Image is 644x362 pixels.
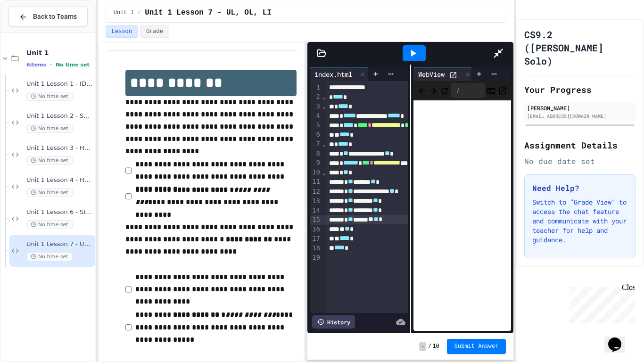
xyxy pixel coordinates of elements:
iframe: Web Preview [413,100,512,331]
h2: Assignment Details [524,139,636,152]
div: 5 [310,121,322,130]
div: 9 [310,158,322,168]
div: WebView [413,67,474,81]
h3: Need Help? [532,182,627,194]
div: 6 [310,130,322,140]
span: • [50,61,52,68]
p: Switch to "Grade View" to access the chat feature and communicate with your teacher for help and ... [532,197,627,245]
div: 7 [310,140,322,149]
span: Fold line [322,102,326,110]
div: 8 [310,149,322,158]
div: 14 [310,206,322,215]
div: 12 [310,187,322,197]
h2: Your Progress [524,83,636,96]
span: Unit 1 [26,49,93,57]
span: 6 items [26,62,46,68]
span: No time set [26,220,73,229]
iframe: chat widget [604,324,635,353]
iframe: chat widget [566,283,635,323]
span: No time set [56,62,90,68]
span: Back [417,84,427,96]
button: Lesson [106,25,138,38]
span: Unit 1 Lesson 7 - UL, OL, LI [145,7,272,18]
div: index.html [310,67,369,81]
button: Open in new tab [498,85,507,96]
div: History [312,315,355,329]
span: No time set [26,124,73,133]
div: 1 [310,83,322,92]
span: Unit 1 Lesson 3 - Headers and Paragraph tags [26,144,93,152]
h1: CS9.2 ([PERSON_NAME] Solo) [524,28,636,67]
div: 15 [310,215,322,225]
span: Unit 1 Lesson 1 - IDE Interaction [26,80,93,88]
span: Back to Teams [33,12,77,22]
span: Unit 1 [114,9,134,16]
span: Forward [429,84,438,96]
button: Console [487,85,496,96]
span: Unit 1 Lesson 7 - UL, OL, LI [26,240,93,248]
div: 16 [310,225,322,234]
span: Unit 1 Lesson 2 - Setting Up HTML Doc [26,112,93,120]
span: Unit 1 Lesson 4 - Headlines Lab [26,176,93,184]
div: index.html [310,69,357,79]
div: 13 [310,197,322,206]
span: No time set [26,252,73,261]
button: Back to Teams [8,7,88,27]
span: / [138,9,141,16]
div: No due date set [524,156,636,167]
span: Submit Answer [454,343,499,350]
span: Unit 1 Lesson 6 - Station Activity [26,208,93,216]
span: No time set [26,156,73,165]
div: / [451,83,485,98]
div: [EMAIL_ADDRESS][DOMAIN_NAME] [527,113,633,120]
div: 4 [310,111,322,121]
span: Fold line [322,140,326,148]
div: 11 [310,177,322,187]
span: / [428,343,431,350]
div: 3 [310,102,322,111]
div: 2 [310,92,322,102]
span: No time set [26,92,73,101]
span: 10 [432,343,439,350]
span: Fold line [322,93,326,100]
button: Submit Answer [447,339,506,354]
span: Fold line [322,169,326,176]
span: - [419,342,426,351]
div: 10 [310,168,322,177]
span: No time set [26,188,73,197]
div: 18 [310,244,322,253]
div: 19 [310,253,322,263]
div: 17 [310,234,322,244]
button: Grade [140,25,169,38]
div: WebView [413,69,449,79]
div: [PERSON_NAME] [527,104,633,112]
button: Refresh [440,85,449,96]
div: Chat with us now!Close [4,4,65,60]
